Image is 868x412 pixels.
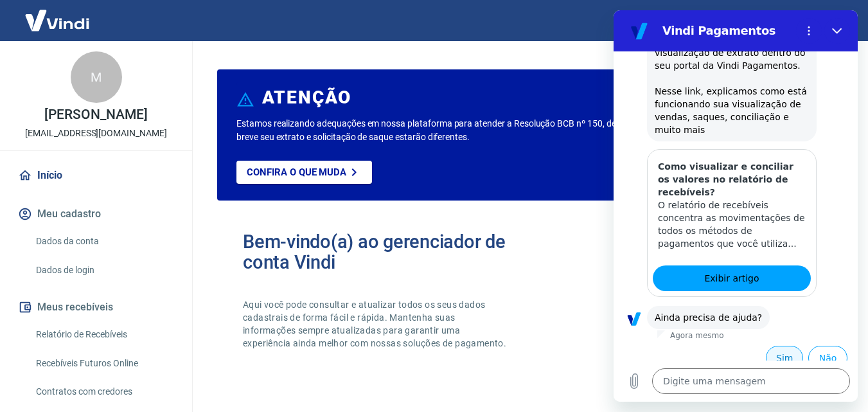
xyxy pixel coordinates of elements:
p: [PERSON_NAME] [44,108,147,121]
img: Vindi [15,1,99,40]
button: Meus recebíveis [15,293,177,321]
button: Meu cadastro [15,200,177,228]
p: Aqui você pode consultar e atualizar todos os seus dados cadastrais de forma fácil e rápida. Mant... [243,298,509,350]
div: M [71,51,122,103]
p: Confira o que muda [247,166,346,178]
h6: ATENÇÃO [262,91,351,104]
h2: Bem-vindo(a) ao gerenciador de conta Vindi [243,231,527,273]
a: Dados da conta [31,228,177,255]
p: Estamos realizando adequações em nossa plataforma para atender a Resolução BCB nº 150, de [DATE].... [236,117,702,144]
iframe: Janela de mensagens [614,10,858,402]
a: Contratos com credores [31,379,177,405]
a: Início [15,161,177,190]
a: Confira o que muda [236,161,372,184]
button: Sair [806,9,853,33]
a: Recebíveis Futuros Online [31,350,177,377]
a: Dados de login [31,257,177,283]
p: [EMAIL_ADDRESS][DOMAIN_NAME] [25,127,167,140]
a: Relatório de Recebíveis [31,321,177,348]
